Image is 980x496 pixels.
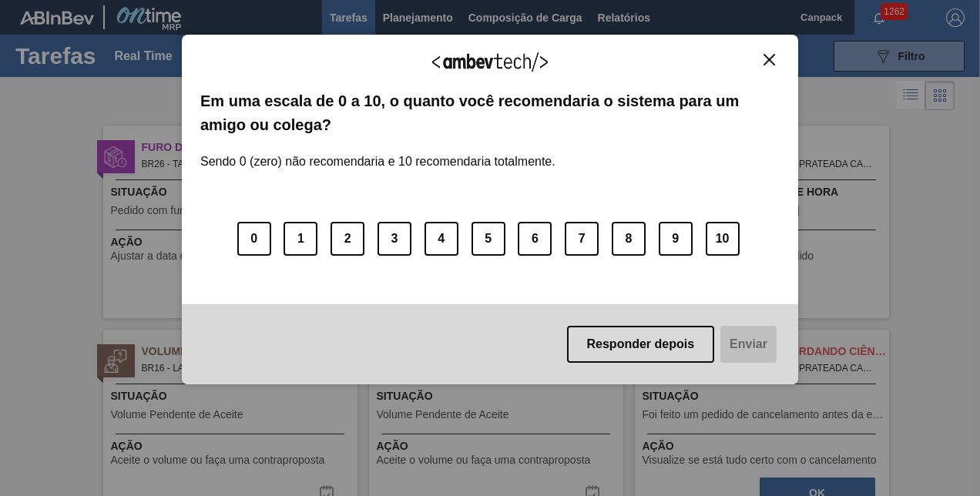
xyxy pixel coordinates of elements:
[565,222,599,256] button: 7
[378,222,411,256] button: 3
[237,222,271,256] button: 0
[567,326,715,363] button: Responder depois
[331,222,364,256] button: 2
[659,222,693,256] button: 9
[759,53,780,66] button: Close
[200,136,555,169] label: Sendo 0 (zero) não recomendaria e 10 recomendaria totalmente.
[432,52,548,72] img: Logo Ambevtech
[518,222,552,256] button: 6
[284,222,317,256] button: 1
[612,222,646,256] button: 8
[706,222,740,256] button: 10
[425,222,458,256] button: 4
[472,222,505,256] button: 5
[764,54,775,65] img: Close
[200,89,780,136] label: Em uma escala de 0 a 10, o quanto você recomendaria o sistema para um amigo ou colega?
